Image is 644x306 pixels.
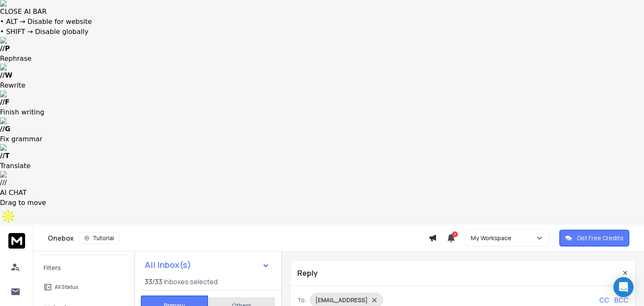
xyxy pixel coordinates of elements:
[138,257,276,273] button: All Inbox(s)
[39,279,129,296] button: All Status
[315,296,368,304] p: [EMAIL_ADDRESS]
[452,231,458,237] span: 1
[613,277,634,297] div: Open Intercom Messenger
[614,295,628,305] p: BCC
[297,296,306,304] p: To:
[577,234,623,242] p: Get Free Credits
[55,284,78,290] p: All Status
[599,295,609,305] p: CC
[39,262,129,274] h3: Filters
[48,232,428,244] div: Onebox
[145,261,191,269] h1: All Inbox(s)
[79,232,119,244] button: Tutorial
[145,277,162,287] span: 33 / 33
[471,234,515,242] p: My Workspace
[297,267,318,279] p: Reply
[164,277,218,287] h3: Inboxes selected
[559,230,629,246] button: Get Free Credits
